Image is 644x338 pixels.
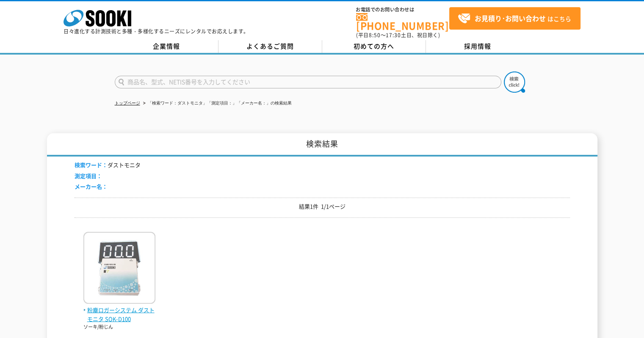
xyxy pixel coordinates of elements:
[75,182,108,190] span: メーカー名：
[141,99,292,108] li: 「検索ワード：ダストモニタ」「測定項目：」「メーカー名：」の検索結果
[475,13,546,23] strong: お見積り･お問い合わせ
[64,29,249,34] p: 日々進化する計測技術と多種・多様化するニーズにレンタルでお応えします。
[115,101,140,105] a: トップページ
[83,306,155,324] span: 粉塵ロガーシステム ダストモニタ SOK-D100
[369,31,381,39] span: 8:50
[386,31,401,39] span: 17:30
[83,232,155,306] img: SOK-D100
[356,13,449,30] a: [PHONE_NUMBER]
[47,133,597,157] h1: 検索結果
[426,40,530,53] a: 採用情報
[504,71,525,93] img: btn_search.png
[75,161,108,169] span: 検索ワード：
[458,12,571,25] span: はこちら
[449,7,580,30] a: お見積り･お問い合わせはこちら
[115,76,501,88] input: 商品名、型式、NETIS番号を入力してください
[75,161,141,170] li: ダストモニタ
[83,324,155,331] p: ソーキ/粉じん
[218,40,322,53] a: よくあるご質問
[356,31,440,39] span: (平日 ～ 土日、祝日除く)
[354,41,394,51] span: 初めての方へ
[83,297,155,323] a: 粉塵ロガーシステム ダストモニタ SOK-D100
[75,202,570,211] p: 結果1件 1/1ページ
[356,7,449,12] span: お電話でのお問い合わせは
[115,40,218,53] a: 企業情報
[322,40,426,53] a: 初めての方へ
[75,172,102,180] span: 測定項目：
